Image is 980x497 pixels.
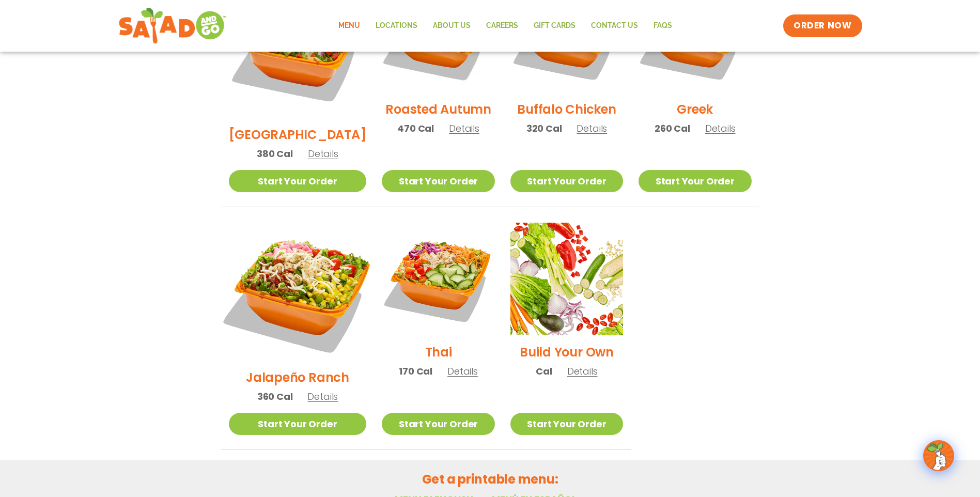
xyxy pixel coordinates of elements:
span: ORDER NOW [794,20,851,32]
a: Contact Us [583,14,646,38]
img: Product photo for Build Your Own [510,223,623,335]
h2: Buffalo Chicken [517,100,616,118]
span: Details [705,122,736,135]
a: Start Your Order [639,170,751,192]
span: Cal [536,364,552,378]
nav: Menu [331,14,680,38]
a: FAQs [646,14,680,38]
h2: Get a printable menu: [221,470,759,488]
a: Start Your Order [229,413,367,435]
span: Details [567,365,598,378]
img: Product photo for Thai Salad [382,223,494,335]
a: Careers [478,14,526,38]
h2: Roasted Autumn [385,100,491,118]
span: 470 Cal [397,121,434,135]
a: ORDER NOW [783,14,862,37]
span: 260 Cal [655,121,690,135]
img: new-SAG-logo-768×292 [118,5,227,46]
h2: Greek [677,100,713,118]
h2: Thai [425,343,452,361]
a: Start Your Order [510,170,623,192]
span: Details [447,365,478,378]
a: Start Your Order [382,413,494,435]
span: 360 Cal [257,390,293,403]
h2: Jalapeño Ranch [246,368,349,386]
a: Start Your Order [229,170,367,192]
a: About Us [425,14,478,38]
span: Details [449,122,479,135]
span: Details [577,122,607,135]
h2: [GEOGRAPHIC_DATA] [229,126,367,144]
a: Start Your Order [382,170,494,192]
img: wpChatIcon [924,441,953,470]
span: Details [308,147,338,160]
img: Product photo for Jalapeño Ranch Salad [216,211,378,372]
span: 380 Cal [257,147,293,161]
a: Locations [368,14,425,38]
a: Start Your Order [510,413,623,435]
span: 320 Cal [526,121,562,135]
span: 170 Cal [399,364,432,378]
a: GIFT CARDS [526,14,583,38]
a: Menu [331,14,368,38]
span: Details [307,390,338,403]
h2: Build Your Own [520,343,614,361]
